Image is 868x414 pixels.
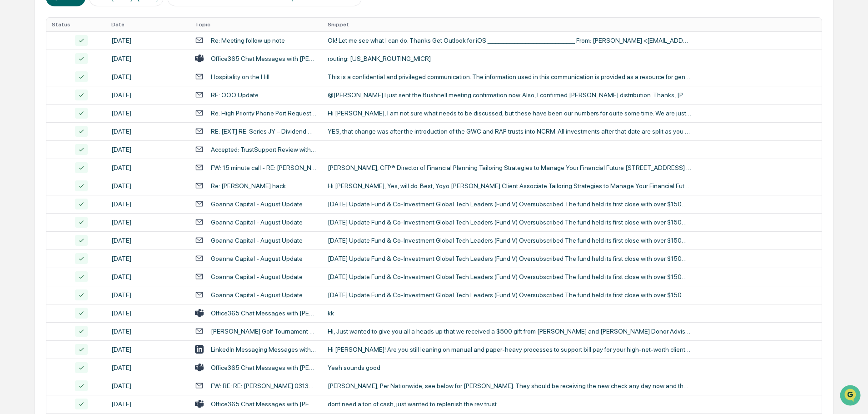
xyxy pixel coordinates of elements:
[211,164,317,171] div: FW: 15 minute call - RE: [PERSON_NAME] Trust 1976
[111,291,184,299] div: [DATE]
[328,164,691,171] div: [PERSON_NAME], CFP® Director of Financial Planning Tailoring Strategies to Manage Your Financial ...
[211,37,285,44] div: Re: Meeting follow up note
[9,70,25,86] img: 1746055101610-c473b297-6a78-478c-a979-82029cc54cd1
[111,273,184,280] div: [DATE]
[111,91,184,99] div: [DATE]
[31,70,149,79] div: Start new chat
[328,291,691,299] div: [DATE] Update Fund & Co-Investment Global Tech Leaders (Fund V) Oversubscribed The fund held its ...
[111,237,184,244] div: [DATE]
[46,18,105,31] th: Status
[111,55,184,62] div: [DATE]
[111,164,184,171] div: [DATE]
[90,154,110,161] span: Pylon
[211,382,317,389] div: FW: RE: RE: [PERSON_NAME] 031332855
[106,18,190,31] th: Date
[9,133,16,140] div: 🔎
[211,400,317,408] div: Office365 Chat Messages with [PERSON_NAME], [PERSON_NAME] on [DATE]
[211,219,303,226] div: Goanna Capital - August Update
[75,115,113,124] span: Attestations
[111,146,184,153] div: [DATE]
[211,237,303,244] div: Goanna Capital - August Update
[211,328,317,335] div: [PERSON_NAME] Golf Tournament Giving
[211,364,317,371] div: Office365 Chat Messages with [PERSON_NAME], [PERSON_NAME] on [DATE]
[111,346,184,353] div: [DATE]
[328,400,691,408] div: dont need a ton of cash, just wanted to replenish the rev trust
[328,55,691,62] div: routing: [US_BANK_ROUTING_MICR]
[839,384,863,409] iframe: Open customer support
[328,219,691,226] div: [DATE] Update Fund & Co-Investment Global Tech Leaders (Fund V) Oversubscribed The fund held its ...
[31,79,115,86] div: We're available if you need us!
[211,91,259,99] div: RE: OOO Update
[328,237,691,244] div: [DATE] Update Fund & Co-Investment Global Tech Leaders (Fund V) Oversubscribed The fund held its ...
[328,128,691,135] div: YES, that change was after the introduction of the GWC and RAP trusts into NCRM. All investments ...
[155,72,165,83] button: Start new chat
[328,73,691,80] div: This is a confidential and privileged communication. The information used in this communication i...
[328,110,691,117] div: Hi [PERSON_NAME], I am not sure what needs to be discussed, but these have been our numbers for q...
[211,255,303,262] div: Goanna Capital - August Update
[211,128,317,135] div: RE: [EXT] RE: Series JY – Dividend Next Steps [EXTERNAL] (Securely delivered by Bessemer Trust)
[9,115,16,123] div: 🖐️
[328,346,691,353] div: Hi [PERSON_NAME]! Are you still leaning on manual and paper-heavy processes to support bill pay f...
[211,182,286,190] div: Re: [PERSON_NAME] hack
[211,146,317,153] div: Accepted: TrustSupport Review with [PERSON_NAME] via Video: [DOMAIN_NAME][URL] (Can't click the l...
[328,37,691,44] div: Ok! Let me see what I can do. Thanks Get Outlook for iOS ________________________________ From: [...
[328,255,691,262] div: [DATE] Update Fund & Co-Investment Global Tech Leaders (Fund V) Oversubscribed The fund held its ...
[111,364,184,371] div: [DATE]
[328,382,691,389] div: [PERSON_NAME], Per Nationwide, see below for [PERSON_NAME]. They should be receiving the new chec...
[211,200,303,208] div: Goanna Capital - August Update
[64,154,110,161] a: Powered byPylon
[328,91,691,99] div: @[PERSON_NAME] I just sent the Bushnell meeting confirmation now. Also, I confirmed [PERSON_NAME]...
[328,309,691,317] div: kk
[18,132,57,141] span: Data Lookup
[18,115,59,124] span: Preclearance
[111,37,184,44] div: [DATE]
[111,219,184,226] div: [DATE]
[322,18,822,31] th: Snippet
[328,200,691,208] div: [DATE] Update Fund & Co-Investment Global Tech Leaders (Fund V) Oversubscribed The fund held its ...
[111,255,184,262] div: [DATE]
[111,182,184,190] div: [DATE]
[211,309,317,317] div: Office365 Chat Messages with [PERSON_NAME], [PERSON_NAME] on [DATE]
[111,110,184,117] div: [DATE]
[328,328,691,335] div: Hi, Just wanted to give you all a heads up that we received a $500 gift from [PERSON_NAME] and [P...
[66,115,73,123] div: 🗄️
[211,73,269,80] div: Hospitality on the Hill
[190,18,322,31] th: Topic
[111,400,184,408] div: [DATE]
[211,273,303,280] div: Goanna Capital - August Update
[211,55,317,62] div: Office365 Chat Messages with [PERSON_NAME], [PERSON_NAME] on [DATE]
[5,128,61,145] a: 🔎Data Lookup
[328,273,691,280] div: [DATE] Update Fund & Co-Investment Global Tech Leaders (Fund V) Oversubscribed The fund held its ...
[211,346,317,353] div: LinkedIn Messaging Messages with [PERSON_NAME], CFP®, [PERSON_NAME]
[211,291,303,299] div: Goanna Capital - August Update
[111,382,184,389] div: [DATE]
[111,309,184,317] div: [DATE]
[111,328,184,335] div: [DATE]
[211,110,317,117] div: Re: High Priority Phone Port Request - Ticket # 7410563
[9,19,165,34] p: How can we help?
[328,364,691,371] div: Yeah sounds good
[111,128,184,135] div: [DATE]
[328,182,691,190] div: Hi [PERSON_NAME], Yes, will do. Best, Yoyo [PERSON_NAME] Client Associate Tailoring Strategies to...
[62,111,116,127] a: 🗄️Attestations
[5,111,62,127] a: 🖐️Preclearance
[111,73,184,80] div: [DATE]
[111,200,184,208] div: [DATE]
